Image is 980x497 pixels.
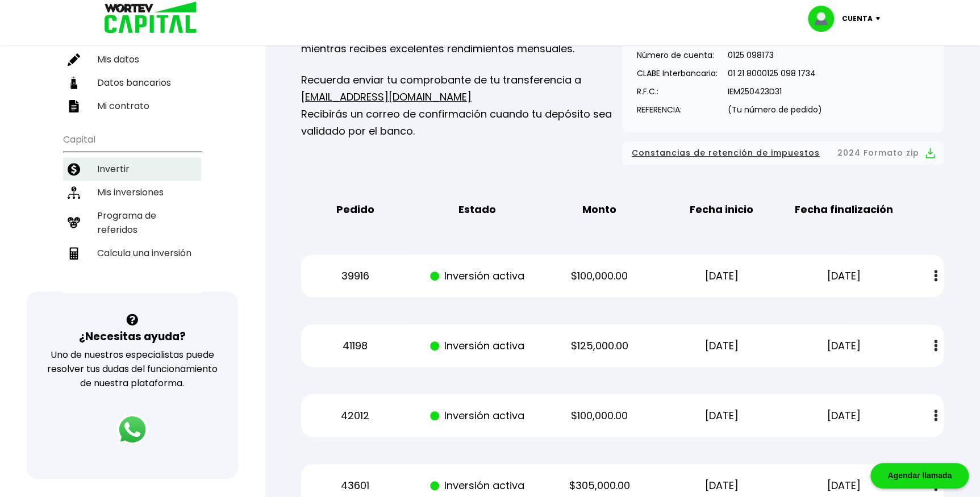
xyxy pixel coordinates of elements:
[727,65,821,82] p: 01 21 8000125 098 1734
[68,216,80,229] img: recomiendanos-icon.9b8e9327.svg
[301,90,472,104] a: [EMAIL_ADDRESS][DOMAIN_NAME]
[41,348,224,390] p: Uno de nuestros especialistas puede resolver tus dudas del funcionamiento de nuestra plataforma.
[304,337,407,354] p: 41198
[68,100,80,112] img: contrato-icon.f2db500c.svg
[63,17,201,118] ul: Perfil
[636,47,717,64] p: Número de cuenta:
[426,407,529,424] p: Inversión activa
[68,53,80,66] img: editar-icon.952d3147.svg
[636,65,717,82] p: CLABE Interbancaria:
[548,337,651,354] p: $125,000.00
[873,17,888,20] img: icon-down
[63,127,201,293] ul: Capital
[304,477,407,494] p: 43601
[68,186,80,199] img: inversiones-icon.6695dc30.svg
[794,201,893,218] b: Fecha finalización
[792,268,895,285] p: [DATE]
[63,94,201,118] a: Mi contrato
[670,407,773,424] p: [DATE]
[304,407,407,424] p: 42012
[792,477,895,494] p: [DATE]
[304,268,407,285] p: 39916
[116,414,148,445] img: logos_whatsapp-icon.242b2217.svg
[63,204,201,241] a: Programa de referidos
[63,181,201,204] a: Mis inversiones
[636,101,717,118] p: REFERENCIA:
[68,77,80,89] img: datos-icon.10cf9172.svg
[582,201,616,218] b: Monto
[63,241,201,265] a: Calcula una inversión
[548,268,651,285] p: $100,000.00
[631,146,819,160] span: Constancias de retención de impuestos
[63,48,201,71] a: Mis datos
[63,71,201,94] a: Datos bancarios
[426,337,529,354] p: Inversión activa
[426,477,529,494] p: Inversión activa
[727,47,821,64] p: 0125 098173
[548,407,651,424] p: $100,000.00
[336,201,374,218] b: Pedido
[727,83,821,100] p: IEM250423D31
[636,83,717,100] p: R.F.C.:
[68,247,80,260] img: calculadora-icon.17d418c4.svg
[870,463,969,488] div: Agendar llamada
[690,201,753,218] b: Fecha inicio
[670,337,773,354] p: [DATE]
[792,407,895,424] p: [DATE]
[68,163,80,176] img: invertir-icon.b3b967d7.svg
[79,328,186,345] h3: ¿Necesitas ayuda?
[548,477,651,494] p: $305,000.00
[426,268,529,285] p: Inversión activa
[808,6,842,32] img: profile-image
[631,146,935,160] button: Constancias de retención de impuestos2024 Formato zip
[792,337,895,354] p: [DATE]
[458,201,496,218] b: Estado
[301,72,623,140] p: Recuerda enviar tu comprobante de tu transferencia a Recibirás un correo de confirmación cuando t...
[63,157,201,181] a: Invertir
[727,101,821,118] p: (Tu número de pedido)
[670,477,773,494] p: [DATE]
[670,268,773,285] p: [DATE]
[842,10,873,27] p: Cuenta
